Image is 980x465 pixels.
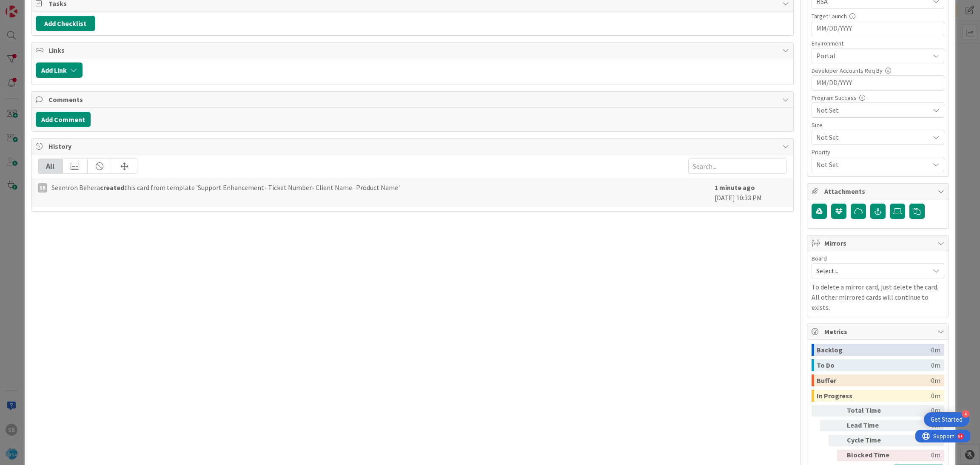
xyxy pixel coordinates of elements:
b: 1 minute ago [715,183,755,192]
b: created [100,183,124,192]
p: To delete a mirror card, just delete the card. All other mirrored cards will continue to exists. [812,282,944,312]
div: 0m [931,344,940,356]
span: Seemron Behera this card from template 'Support Enhancement- Ticket Number- Client Name- Product ... [51,182,400,193]
div: SB [38,183,47,193]
div: 9+ [43,3,47,10]
div: Program Success [812,95,944,101]
input: MM/DD/YYYY [816,21,940,36]
div: Cycle Time [847,435,894,446]
span: Select... [816,265,925,277]
div: 0m [931,390,940,402]
span: Links [48,45,778,55]
span: Not Set [816,105,929,115]
div: In Progress [817,390,931,402]
button: Add Comment [36,112,91,127]
div: Developer Accounts Req By [812,68,944,74]
div: 0m [931,359,940,371]
div: 4 [962,410,969,418]
div: Open Get Started checklist, remaining modules: 4 [924,412,969,427]
div: Size [812,122,944,128]
div: 0m [897,405,940,417]
div: Get Started [931,415,963,424]
div: Buffer [817,374,931,386]
div: Lead Time [847,420,894,431]
button: Add Checklist [36,16,95,31]
div: 0m [897,450,940,461]
input: Search... [688,159,787,174]
span: Attachments [824,186,933,196]
span: Board [812,255,827,261]
span: Comments [48,94,778,105]
div: To Do [817,359,931,371]
div: Priority [812,149,944,155]
div: 0m [897,420,940,431]
span: Mirrors [824,238,933,248]
div: Backlog [817,344,931,356]
div: 0m [931,374,940,386]
span: Metrics [824,326,933,337]
div: Target Launch [812,13,944,19]
span: Portal [816,51,929,61]
button: Add Link [36,62,83,78]
div: 0m [897,435,940,446]
div: Total Time [847,405,894,417]
div: [DATE] 10:33 PM [715,182,787,203]
span: Not Set [816,159,925,170]
div: All [38,159,63,173]
span: History [48,141,778,151]
input: MM/DD/YYYY [816,76,940,90]
span: Support [18,1,39,11]
div: Blocked Time [847,450,894,461]
div: Environment [812,40,944,46]
span: Not Set [816,131,925,143]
